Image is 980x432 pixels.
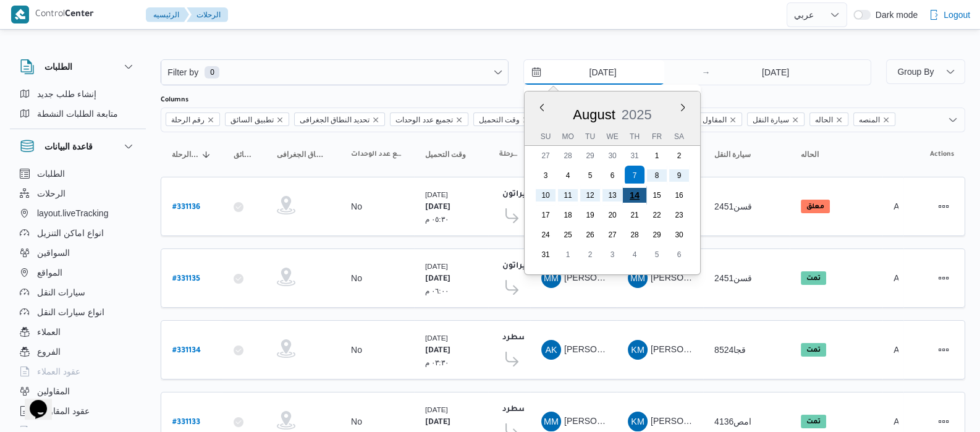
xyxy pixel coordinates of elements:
div: day-27 [536,146,555,166]
button: Remove وقت التحميل from selection in this group [522,116,530,124]
span: نقاط الرحلة [499,150,519,159]
span: MM [630,268,645,288]
b: حصني -شيراتون [502,190,562,199]
span: وقت التحميل [473,112,535,126]
span: Logout [944,7,970,22]
span: معلق [801,200,830,213]
span: KM [631,340,644,360]
b: حصني -شيراتون [502,262,562,271]
b: Center [65,10,94,20]
span: رقم الرحلة [171,113,205,127]
span: المقاول [703,113,727,127]
span: تجميع عدد الوحدات [351,150,403,159]
span: رقم الرحلة; Sorted in descending order [172,150,199,159]
span: عقود المقاولين [37,404,90,418]
div: قاعدة البيانات [10,164,146,431]
button: الرحلات [15,184,141,203]
span: السواقين [37,245,70,260]
button: Remove تجميع عدد الوحدات from selection in this group [455,116,463,124]
small: ٠٦:٠٠ م [425,287,449,295]
button: Group By [886,59,965,84]
div: day-6 [602,166,622,185]
b: [DATE] [425,203,450,212]
button: متابعة الطلبات النشطة [15,104,141,124]
svg: Sorted in descending order [201,150,211,159]
span: إنشاء طلب جديد [37,87,96,101]
div: day-26 [580,225,600,245]
span: تحديد النطاق الجغرافى [277,150,329,159]
div: Button. Open the month selector. August is currently selected. [572,106,616,123]
span: تمت [801,271,826,285]
span: المواقع [37,265,62,280]
button: عقود العملاء [15,362,141,381]
button: Previous Month [537,103,547,112]
div: Button. Open the year selector. 2025 is currently selected. [621,106,653,123]
span: Admin [893,273,918,283]
div: Th [625,128,644,145]
span: سيارة النقل [747,112,805,126]
label: Columns [161,95,188,105]
h3: الطلبات [44,59,72,74]
small: [DATE] [425,190,448,198]
button: Actions [934,412,953,431]
span: Admin [893,417,918,426]
button: سيارات النقل [15,282,141,302]
span: انواع اماكن التنزيل [37,226,104,240]
span: [PERSON_NAME] [PERSON_NAME] [651,344,795,354]
b: [DATE] [425,347,450,355]
button: تحديد النطاق الجغرافى [272,145,334,164]
div: day-11 [558,185,578,205]
div: Su [536,128,555,145]
b: تمت [806,418,821,426]
div: Khald Mmdoh Hassan Muhammad Alabs [628,340,648,360]
span: Group By [897,67,934,77]
button: Actions [934,340,953,360]
a: #331135 [172,270,200,287]
div: day-29 [580,146,600,166]
div: day-4 [558,166,578,185]
iframe: chat widget [12,383,52,420]
div: day-25 [558,225,578,245]
button: Actions [934,268,953,288]
button: الرئيسيه [146,7,189,22]
div: day-14 [623,184,646,207]
span: المنصه [853,112,895,126]
span: 0 available filters [205,66,219,78]
b: فرونت دور مسطرد [502,334,573,342]
small: [DATE] [425,405,448,413]
span: Actions [930,150,954,159]
span: الحاله [801,150,819,159]
span: عقود العملاء [37,364,80,379]
div: Fr [647,128,667,145]
span: [PERSON_NAME] [PERSON_NAME] [564,273,709,282]
span: layout.liveTracking [37,206,108,221]
div: → [702,68,711,77]
div: day-30 [602,146,622,166]
button: تطبيق السائق [229,145,260,164]
b: تمت [806,275,821,282]
span: MM [544,412,559,431]
span: AK [545,340,557,360]
div: day-31 [536,245,555,265]
span: 2025 [622,107,652,122]
div: day-19 [580,205,600,225]
div: day-27 [602,225,622,245]
button: Actions [934,197,953,216]
span: وقت التحميل [479,113,520,127]
div: Mo [558,128,578,145]
b: # 331134 [172,347,201,355]
button: Remove المنصه from selection in this group [882,116,890,124]
span: المقاول [697,112,742,126]
span: تطبيق السائق [230,113,273,127]
div: day-10 [536,185,555,205]
span: رقم الرحلة [166,112,220,126]
button: انواع سيارات النقل [15,302,141,322]
span: تجميع عدد الوحدات [390,112,468,126]
div: day-21 [625,205,644,225]
span: الفروع [37,344,61,359]
span: تحديد النطاق الجغرافى [294,112,386,126]
button: Filter by0 available filters [161,60,508,85]
div: day-5 [647,245,667,265]
div: No [351,344,362,355]
button: Remove رقم الرحلة from selection in this group [207,116,214,124]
